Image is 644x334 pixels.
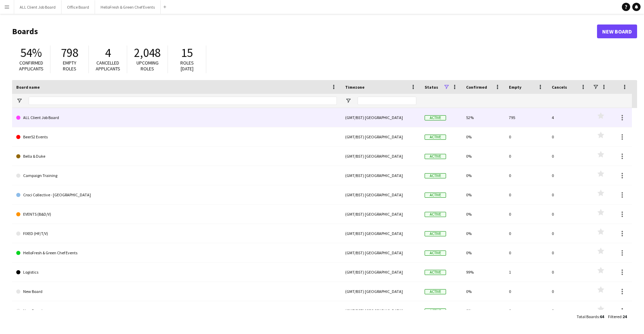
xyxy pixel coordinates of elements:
[462,263,505,282] div: 99%
[29,97,337,105] input: Board name Filter Input
[462,166,505,185] div: 0%
[16,98,22,104] button: Open Filter Menu
[425,250,446,256] span: Active
[134,45,161,60] span: 2,048
[548,147,590,166] div: 0
[425,154,446,159] span: Active
[608,314,622,319] span: Filtered
[552,85,567,90] span: Cancels
[12,26,597,37] h1: Boards
[14,0,61,14] button: ALL Client Job Board
[600,314,604,319] span: 64
[505,166,548,185] div: 0
[20,45,42,60] span: 54%
[341,243,420,262] div: (GMT/BST) [GEOGRAPHIC_DATA]
[61,0,95,14] button: Office Board
[597,24,637,38] a: New Board
[16,243,337,263] a: HelloFresh & Green Chef Events
[425,289,446,294] span: Active
[548,166,590,185] div: 0
[16,224,337,243] a: FIXED (HF/T/V)
[462,301,505,320] div: 0%
[462,147,505,166] div: 0%
[19,60,44,72] span: Confirmed applicants
[16,166,337,185] a: Campaign Training
[425,85,438,90] span: Status
[577,310,604,323] div: :
[16,263,337,282] a: Logistics
[358,97,416,105] input: Timezone Filter Input
[341,224,420,243] div: (GMT/BST) [GEOGRAPHIC_DATA]
[16,108,337,127] a: ALL Client Job Board
[425,193,446,198] span: Active
[341,205,420,224] div: (GMT/BST) [GEOGRAPHIC_DATA]
[181,45,193,60] span: 15
[505,147,548,166] div: 0
[425,135,446,140] span: Active
[548,263,590,282] div: 0
[63,60,76,72] span: Empty roles
[16,282,337,301] a: New Board
[341,185,420,204] div: (GMT/BST) [GEOGRAPHIC_DATA]
[462,282,505,301] div: 0%
[341,282,420,301] div: (GMT/BST) [GEOGRAPHIC_DATA]
[345,98,351,104] button: Open Filter Menu
[341,108,420,127] div: (GMT/BST) [GEOGRAPHIC_DATA]
[548,282,590,301] div: 0
[95,0,161,14] button: HelloFresh & Green Chef Events
[16,205,337,224] a: EVENTS (B&D/V)
[341,263,420,282] div: (GMT/BST) [GEOGRAPHIC_DATA]
[341,301,420,320] div: (GMT/BST) [GEOGRAPHIC_DATA]
[425,173,446,178] span: Active
[16,301,337,321] a: New Board
[341,127,420,146] div: (GMT/BST) [GEOGRAPHIC_DATA]
[548,127,590,146] div: 0
[16,147,337,166] a: Bella & Duke
[16,127,337,147] a: Beer52 Events
[96,60,120,72] span: Cancelled applicants
[548,205,590,224] div: 0
[608,310,627,323] div: :
[623,314,627,319] span: 24
[548,185,590,204] div: 0
[505,243,548,262] div: 0
[462,205,505,224] div: 0%
[505,185,548,204] div: 0
[136,60,159,72] span: Upcoming roles
[345,85,364,90] span: Timezone
[341,166,420,185] div: (GMT/BST) [GEOGRAPHIC_DATA]
[509,85,521,90] span: Empty
[462,108,505,127] div: 52%
[425,308,446,314] span: Active
[341,147,420,166] div: (GMT/BST) [GEOGRAPHIC_DATA]
[505,263,548,282] div: 1
[425,270,446,275] span: Active
[462,243,505,262] div: 0%
[425,212,446,217] span: Active
[16,85,40,90] span: Board name
[462,185,505,204] div: 0%
[577,314,599,319] span: Total Boards
[548,301,590,320] div: 0
[505,108,548,127] div: 795
[466,85,487,90] span: Confirmed
[505,205,548,224] div: 0
[548,243,590,262] div: 0
[180,60,194,72] span: Roles [DATE]
[505,224,548,243] div: 0
[505,301,548,320] div: 0
[425,115,446,120] span: Active
[548,108,590,127] div: 4
[548,224,590,243] div: 0
[16,185,337,205] a: Croci Collective - [GEOGRAPHIC_DATA]
[105,45,111,60] span: 4
[462,224,505,243] div: 0%
[425,231,446,236] span: Active
[505,282,548,301] div: 0
[462,127,505,146] div: 0%
[61,45,78,60] span: 798
[505,127,548,146] div: 0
